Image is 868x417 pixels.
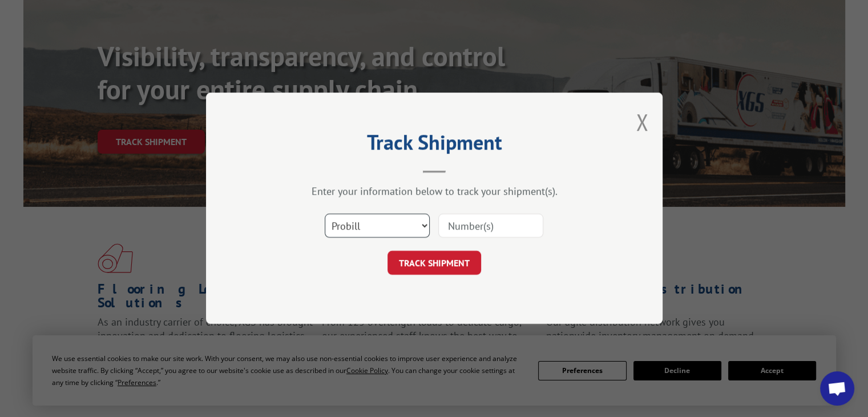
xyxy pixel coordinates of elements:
[263,185,605,198] div: Enter your information below to track your shipment(s).
[820,371,854,406] a: Open chat
[387,251,481,275] button: TRACK SHIPMENT
[636,107,648,137] button: Close modal
[263,134,605,156] h2: Track Shipment
[438,214,543,238] input: Number(s)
